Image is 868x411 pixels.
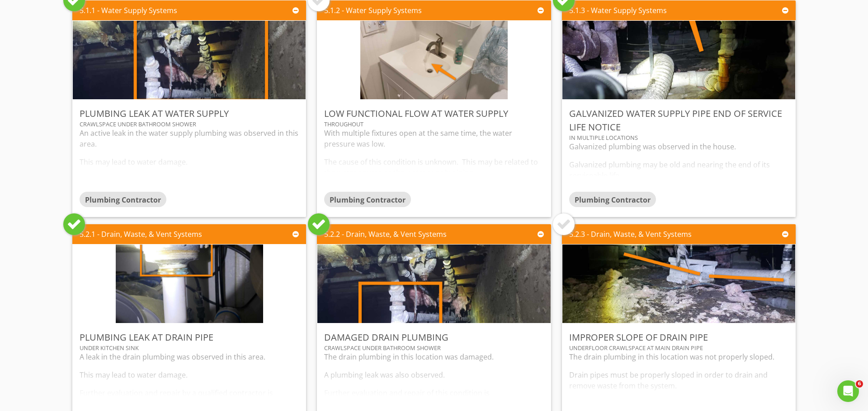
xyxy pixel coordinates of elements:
div: Crawlspace Under Bathroom Shower [324,344,543,351]
div: Damaged Drain Plumbing [324,331,543,344]
div: Plumbing leak at drain pipe [80,331,299,344]
span: Plumbing Contractor [575,195,651,205]
img: photo.jpg [116,186,263,382]
div: 5.2.3 - Drain, Waste, & Vent Systems [569,229,692,240]
div: 5.1.1 - Water Supply Systems [80,5,177,16]
div: Throughout [324,120,543,128]
div: Under Kitchen Sink [80,344,299,351]
span: Plumbing Contractor [330,195,406,205]
div: 5.1.3 - Water Supply Systems [569,5,667,16]
img: photo.jpg [547,186,810,382]
div: Plumbing leak at water supply [80,107,299,120]
div: 5.2.1 - Drain, Waste, & Vent Systems [80,229,202,240]
div: 5.1.2 - Water Supply Systems [324,5,422,16]
span: Plumbing Contractor [85,195,161,205]
div: 5.2.2 - Drain, Waste, & Vent Systems [324,229,447,240]
img: photo.jpg [303,186,566,382]
div: Improper Slope of Drain Pipe [569,331,788,344]
div: Underfloor Crawlspace at main drain pipe [569,344,788,351]
div: Crawlspace Under Bathroom Shower [80,120,299,128]
div: Galvanized water supply pipe end of service life notice [569,107,788,134]
iframe: Intercom live chat [837,380,859,402]
div: In Multiple Locations [569,134,788,141]
div: Low functional flow at water supply [324,107,543,120]
span: 6 [856,380,863,388]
